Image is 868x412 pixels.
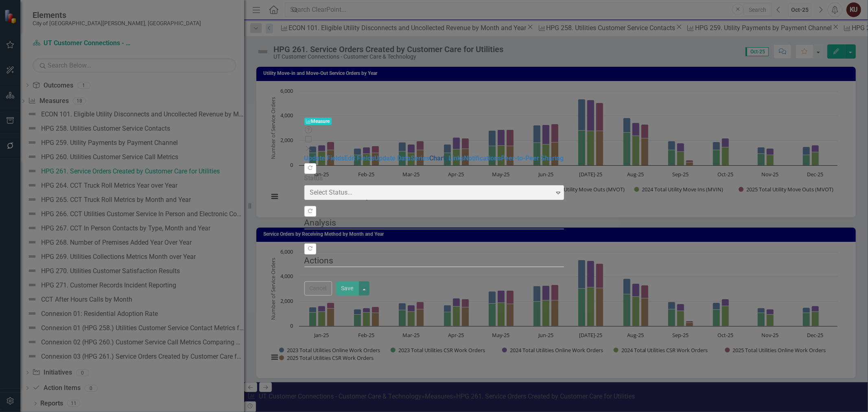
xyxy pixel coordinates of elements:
[411,154,430,162] a: Series
[304,281,332,296] button: Cancel
[304,154,345,162] a: Update Fields
[345,154,375,162] a: Edit Fields
[304,217,564,229] legend: Analysis
[304,118,332,125] span: Measure
[304,174,323,183] label: Status
[501,154,564,162] a: Peer-to-Peer Sharing
[336,281,359,296] button: Save
[430,154,449,162] a: Charts
[375,154,411,162] a: Update Data
[464,154,501,162] a: Notifications
[304,254,564,267] legend: Actions
[449,154,464,162] a: Links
